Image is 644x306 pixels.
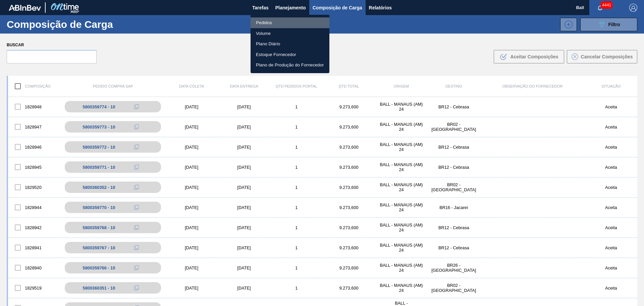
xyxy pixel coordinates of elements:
a: Plano de Produção do Fornecedor [251,60,329,70]
a: Estoque Fornecedor [251,49,329,60]
a: Pedidos [251,17,329,28]
a: Volume [251,28,329,39]
a: Plano Diário [251,39,329,49]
